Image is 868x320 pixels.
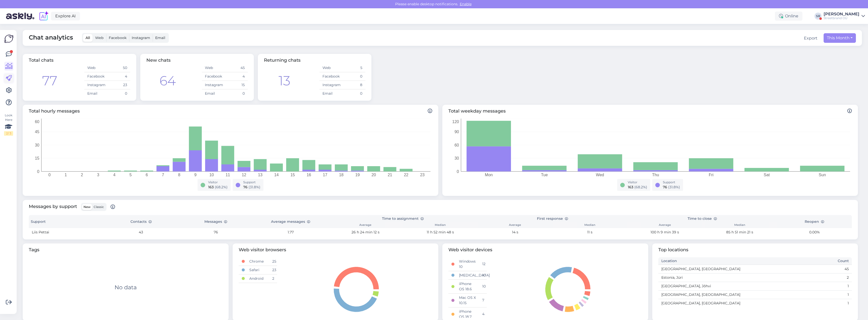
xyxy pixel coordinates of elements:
div: Support [243,180,260,185]
span: Top locations [658,246,852,253]
td: 0.00% [777,228,852,236]
th: Average [627,222,702,228]
button: Export [804,35,818,41]
div: Streetbrand OÜ [824,16,859,20]
td: 1 [755,282,852,290]
th: Average [478,222,553,228]
span: Classic [94,205,104,209]
td: 10 [479,271,487,279]
tspan: 21 [388,173,392,177]
td: 15 [225,81,248,89]
th: First response [478,215,627,222]
span: Email [155,35,165,40]
td: 0 [225,89,248,98]
th: Average [328,222,403,228]
tspan: 30 [35,143,39,147]
td: Windows 10 [456,257,479,271]
td: 1 [755,299,852,307]
td: 7 [479,293,487,307]
span: New chats [146,57,171,63]
td: 43 [104,228,179,236]
th: Location [658,257,755,265]
td: Facebook [202,72,225,81]
td: 45 [755,265,852,273]
td: 8 [342,81,365,89]
a: [PERSON_NAME]Streetbrand OÜ [824,12,865,20]
span: New [84,205,91,209]
div: Visitor [208,180,228,185]
td: 85 h 51 min 21 s [702,228,777,236]
span: ( 68.2 %) [215,185,228,189]
th: Median [702,222,777,228]
tspan: 30 [454,156,459,160]
span: Facebook [109,35,127,40]
td: Instagram [202,81,225,89]
th: Count [755,257,852,265]
td: iPhone OS 18.6 [456,279,479,293]
td: [GEOGRAPHIC_DATA], [GEOGRAPHIC_DATA] [658,265,755,273]
span: Returning chats [264,57,301,63]
tspan: 17 [323,173,327,177]
button: This Month [824,33,856,43]
td: 11 h 52 min 48 s [403,228,478,236]
tspan: 120 [452,120,459,124]
tspan: 60 [35,120,39,124]
td: [GEOGRAPHIC_DATA], [GEOGRAPHIC_DATA] [658,299,755,307]
td: [MEDICAL_DATA] [456,271,479,279]
span: ( 31.8 %) [249,185,260,189]
div: 13 [279,71,290,91]
tspan: 60 [454,143,459,147]
span: Web [95,35,104,40]
th: Median [553,222,628,228]
tspan: 4 [113,173,116,177]
td: 1 [755,290,852,299]
span: Total hourly messages [29,108,432,115]
div: [PERSON_NAME] [824,12,859,16]
th: Contacts [104,215,179,228]
tspan: 10 [209,173,214,177]
td: 45 [225,64,248,72]
span: Web visitor devices [448,246,642,253]
tspan: Mon [485,173,493,177]
td: 26 h 24 min 12 s [328,228,403,236]
span: All [86,35,90,40]
td: [GEOGRAPHIC_DATA], [GEOGRAPHIC_DATA] [658,290,755,299]
span: 163 [208,185,214,189]
td: Email [202,89,225,98]
span: Total chats [29,57,53,63]
td: 2 [269,274,277,283]
tspan: 19 [355,173,360,177]
td: Safari [246,266,269,274]
span: Web visitor browsers [239,246,432,253]
tspan: 14 [274,173,279,177]
span: Chat analytics [29,33,73,43]
div: 2 / 3 [4,131,13,136]
tspan: 5 [129,173,132,177]
span: 76 [243,185,248,189]
tspan: 18 [339,173,344,177]
td: 100 h 9 min 39 s [627,228,702,236]
span: 163 [628,185,633,189]
tspan: 6 [146,173,148,177]
tspan: 45 [35,130,39,134]
td: 10 [479,279,487,293]
div: Online [775,12,802,21]
tspan: 23 [420,173,425,177]
td: 4 [107,72,130,81]
tspan: Fri [709,173,714,177]
td: 23 [107,81,130,89]
td: Estonia, Jüri [658,273,755,282]
td: 14 s [478,228,553,236]
tspan: Thu [652,173,659,177]
td: Instagram [84,81,107,89]
tspan: 90 [454,130,459,134]
td: [GEOGRAPHIC_DATA], Jõhvi [658,282,755,290]
tspan: 15 [35,156,39,160]
td: Android [246,274,269,283]
td: 1.77 [253,228,328,236]
tspan: 9 [194,173,197,177]
th: Support [29,215,104,228]
tspan: 13 [258,173,262,177]
tspan: 2 [81,173,83,177]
